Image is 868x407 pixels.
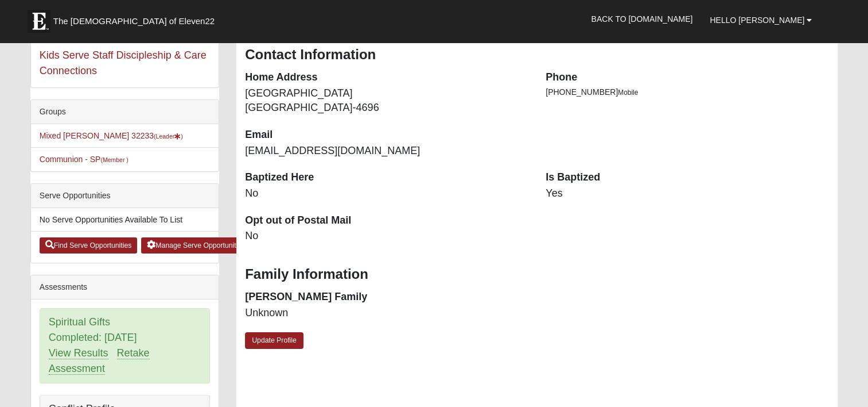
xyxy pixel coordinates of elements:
[40,309,209,383] div: Spiritual Gifts Completed: [DATE]
[245,332,303,349] a: Update Profile
[245,229,528,244] dd: No
[40,49,207,76] a: Kids Serve Staff Discipleship & Care Connections
[40,237,138,254] a: Find Serve Opportunities
[31,208,219,232] li: No Serve Opportunities Available To List
[546,86,829,98] li: [PHONE_NUMBER]
[245,144,528,159] dd: [EMAIL_ADDRESS][DOMAIN_NAME]
[31,100,219,124] div: Groups
[245,306,528,321] dd: Unknown
[710,16,804,25] span: Hello [PERSON_NAME]
[245,47,829,63] h3: Contact Information
[245,186,528,201] dd: No
[40,131,183,140] a: Mixed [PERSON_NAME] 32233(Leader)
[245,86,528,116] dd: [GEOGRAPHIC_DATA] [GEOGRAPHIC_DATA]-4696
[546,170,829,185] dt: Is Baptized
[53,16,215,27] span: The [DEMOGRAPHIC_DATA] of Eleven22
[100,156,128,163] small: (Member )
[49,347,108,359] a: View Results
[546,186,829,201] dd: Yes
[245,128,528,143] dt: Email
[31,184,219,208] div: Serve Opportunities
[141,237,251,254] a: Manage Serve Opportunities
[245,213,528,228] dt: Opt out of Postal Mail
[618,89,638,97] span: Mobile
[28,10,50,33] img: Eleven22 logo
[245,170,528,185] dt: Baptized Here
[40,155,129,164] a: Communion - SP(Member )
[154,133,183,140] small: (Leader )
[31,275,219,300] div: Assessments
[245,266,829,283] h3: Family Information
[701,6,820,34] a: Hello [PERSON_NAME]
[546,70,829,85] dt: Phone
[245,70,528,85] dt: Home Address
[22,4,251,33] a: The [DEMOGRAPHIC_DATA] of Eleven22
[582,5,701,33] a: Back to [DOMAIN_NAME]
[245,290,528,305] dt: [PERSON_NAME] Family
